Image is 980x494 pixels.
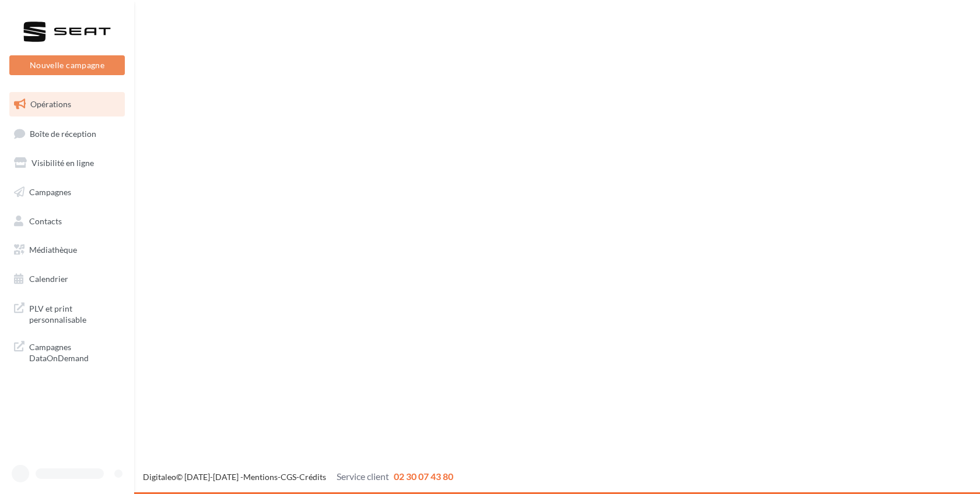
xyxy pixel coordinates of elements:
[7,267,127,291] a: Calendrier
[7,92,127,117] a: Opérations
[299,472,326,482] a: Crédits
[7,121,127,146] a: Boîte de réception
[7,238,127,262] a: Médiathèque
[281,472,296,482] a: CGS
[337,471,389,482] span: Service client
[29,216,62,225] span: Contacts
[32,158,94,168] span: Visibilité en ligne
[7,209,127,234] a: Contacts
[243,472,278,482] a: Mentions
[29,301,120,326] span: PLV et print personnalisable
[29,274,68,284] span: Calendrier
[7,180,127,204] a: Campagnes
[9,55,125,75] button: Nouvelle campagne
[143,472,176,482] a: Digitaleo
[29,245,77,255] span: Médiathèque
[30,128,96,138] span: Boîte de réception
[394,471,453,482] span: 02 30 07 43 80
[7,151,127,175] a: Visibilité en ligne
[7,296,127,330] a: PLV et print personnalisable
[29,187,71,197] span: Campagnes
[30,99,71,109] span: Opérations
[7,334,127,369] a: Campagnes DataOnDemand
[143,472,453,482] span: © [DATE]-[DATE] - - -
[29,339,120,364] span: Campagnes DataOnDemand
